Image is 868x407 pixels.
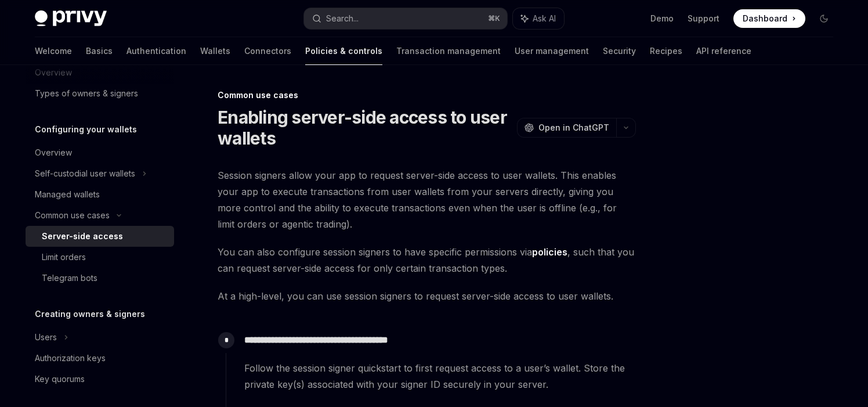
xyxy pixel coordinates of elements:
span: You can also configure session signers to have specific permissions via , such that you can reque... [218,244,636,276]
div: Telegram bots [42,271,97,285]
span: Session signers allow your app to request server-side access to user wallets. This enables your a... [218,167,636,232]
div: Search... [326,12,359,26]
a: API reference [696,37,751,65]
button: Toggle dark mode [815,9,833,28]
a: Recipes [650,37,682,65]
a: Types of owners & signers [26,83,174,104]
button: Open in ChatGPT [517,118,616,138]
a: Demo [650,13,674,24]
div: Users [35,330,57,344]
span: Open in ChatGPT [538,122,609,134]
div: Self-custodial user wallets [35,167,135,181]
a: Support [688,13,719,24]
h1: Enabling server-side access to user wallets [218,107,512,149]
a: User management [515,37,589,65]
a: Policies & controls [305,37,382,65]
h5: Creating owners & signers [35,307,145,321]
span: Follow the session signer quickstart to first request access to a user’s wallet. Store the privat... [244,360,635,392]
button: Search...⌘K [304,8,507,29]
a: Key quorums [26,369,174,390]
div: Common use cases [218,89,636,101]
div: Authorization keys [35,351,106,365]
span: ⌘ K [488,14,500,23]
a: Authentication [126,37,186,65]
a: Authorization keys [26,348,174,369]
span: Ask AI [533,13,556,24]
a: Telegram bots [26,268,174,289]
a: Limit orders [26,247,174,268]
div: Server-side access [42,229,123,243]
a: policies [532,246,567,258]
a: Overview [26,142,174,163]
a: Security [603,37,636,65]
a: Server-side access [26,226,174,247]
div: Common use cases [35,208,110,222]
div: Types of owners & signers [35,87,138,100]
h5: Configuring your wallets [35,123,137,136]
button: Ask AI [513,8,564,29]
a: Wallets [200,37,230,65]
span: At a high-level, you can use session signers to request server-side access to user wallets. [218,288,636,304]
a: Transaction management [396,37,501,65]
a: Connectors [244,37,291,65]
img: dark logo [35,10,107,27]
div: Key quorums [35,372,85,386]
div: Managed wallets [35,188,100,201]
div: Overview [35,146,72,160]
a: Managed wallets [26,184,174,205]
a: Welcome [35,37,72,65]
a: Dashboard [733,9,805,28]
span: Dashboard [743,13,787,24]
a: Basics [86,37,113,65]
div: Limit orders [42,250,86,264]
